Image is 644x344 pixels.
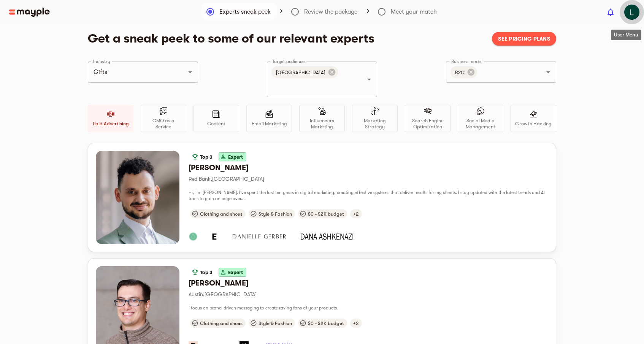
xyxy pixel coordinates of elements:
p: Marketing Strategy [355,118,394,130]
span: Hi, I'm [PERSON_NAME]. I've spent the last ten years in digital marketing, creating effective sys... [189,190,545,201]
span: Clothing and shoes [197,320,246,326]
div: Ester Boutique [210,232,219,241]
div: Social Media Management [458,105,503,132]
p: Red Bank , [GEOGRAPHIC_DATA] [189,174,548,183]
h4: Get a sneak peek to some of our relevant experts [88,31,486,46]
div: Content [194,105,239,132]
div: Paid Advertising [88,105,133,132]
span: $0 - $2K budget [305,320,347,326]
div: Influencers Marketing [299,105,345,132]
span: Expert [225,154,246,160]
div: CMO as a Service [141,105,186,132]
button: See pricing plans [492,32,556,46]
div: ROAS (Return On Ad Spend), United States targeting [350,209,362,218]
h6: [PERSON_NAME] [189,278,548,288]
span: See pricing plans [498,34,550,43]
span: B2C [450,69,469,76]
span: +2 [350,320,362,326]
p: Austin , [GEOGRAPHIC_DATA] [189,290,548,299]
span: Expert [225,270,246,275]
div: Growth Hacking [511,105,556,132]
span: Top 3 [197,270,216,275]
div: Search Engine Optimization [405,105,450,132]
button: show 0 new notifications [601,3,620,21]
span: +2 [350,211,362,217]
p: Search Engine Optimization [408,118,447,130]
div: ROAS (Return On Ad Spend), United States targeting [350,319,362,328]
input: Try Entertainment, Clothing, etc. [91,65,173,79]
img: YFrZJb3ROObTHv82R5Gf [624,5,639,20]
div: The Art of Jewels [189,232,198,241]
div: Danielle Gerber Jewelry [231,232,287,241]
div: Email Marketing [246,105,292,132]
button: Open [364,74,374,85]
span: Top 3 [197,154,216,160]
div: Marketing Strategy [352,105,398,132]
button: Top 3Expert[PERSON_NAME]Red Bank,[GEOGRAPHIC_DATA]Hi, I'm [PERSON_NAME]. I've spent the last ten ... [88,143,556,252]
p: Influencers Marketing [303,118,341,130]
span: $0 - $2K budget [305,211,347,217]
img: Main logo [9,8,50,17]
p: Growth Hacking [515,121,552,127]
div: [GEOGRAPHIC_DATA] [271,66,338,78]
p: CMO as a Service [144,118,183,130]
p: Content [207,121,225,127]
button: Open [543,67,554,77]
h6: [PERSON_NAME] [189,163,548,173]
span: Style & Fashion [255,211,295,217]
span: Clothing and shoes [197,211,246,217]
span: I focus on brand-driven messaging to create raving fans of your products. [189,305,338,311]
span: Style & Fashion [255,320,295,326]
p: Email Marketing [252,121,287,127]
p: Social Media Management [461,118,500,130]
button: Open [185,67,195,77]
span: [GEOGRAPHIC_DATA] [271,69,330,76]
div: B2C [450,66,477,78]
div: Dana Ashkenazi [300,232,355,241]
